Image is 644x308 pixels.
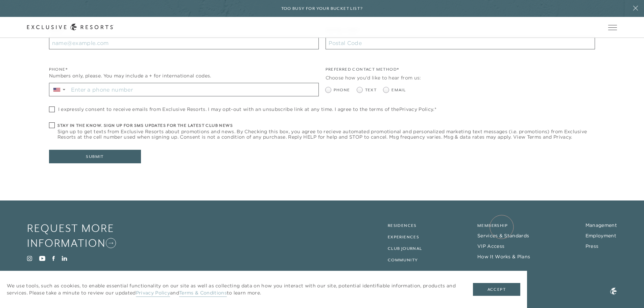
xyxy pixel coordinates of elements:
[388,258,418,262] a: Community
[57,129,595,140] span: Sign up to get texts from Exclusive Resorts about promotions and news. By Checking this box, you ...
[49,66,319,73] div: Phone*
[49,150,141,163] button: Submit
[477,233,529,239] a: Services & Standards
[179,290,227,297] a: Terms & Conditions
[477,254,530,260] a: How It Works & Plans
[473,283,520,296] button: Accept
[388,246,422,251] a: Club Journal
[49,72,319,79] div: Numbers only, please. You may include a + for international codes.
[586,243,599,249] a: Press
[136,290,170,297] a: Privacy Policy
[326,66,399,76] legend: Preferred Contact Method*
[49,37,319,49] input: name@example.com
[326,74,595,81] div: Choose how you'd like to hear from us:
[388,235,419,239] a: Experiences
[586,222,617,228] a: Management
[477,243,504,249] a: VIP Access
[58,106,436,112] span: I expressly consent to receive emails from Exclusive Resorts. I may opt-out with an unsubscribe l...
[57,122,595,129] h6: Stay in the know. Sign up for sms updates for the latest club news
[477,223,508,228] a: Membership
[281,5,363,12] h6: Too busy for your bucket list?
[27,221,143,251] a: Request More Information
[334,87,350,93] span: Phone
[326,37,595,49] input: Postal Code
[62,88,66,92] span: ▼
[69,83,318,96] input: Enter a phone number
[7,282,459,297] p: We use tools, such as cookies, to enable essential functionality on our site as well as collectin...
[586,233,616,239] a: Employment
[365,87,377,93] span: Text
[49,83,69,96] div: Country Code Selector
[399,106,433,112] a: Privacy Policy
[608,25,617,30] button: Open navigation
[388,223,417,228] a: Residences
[391,87,406,93] span: Email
